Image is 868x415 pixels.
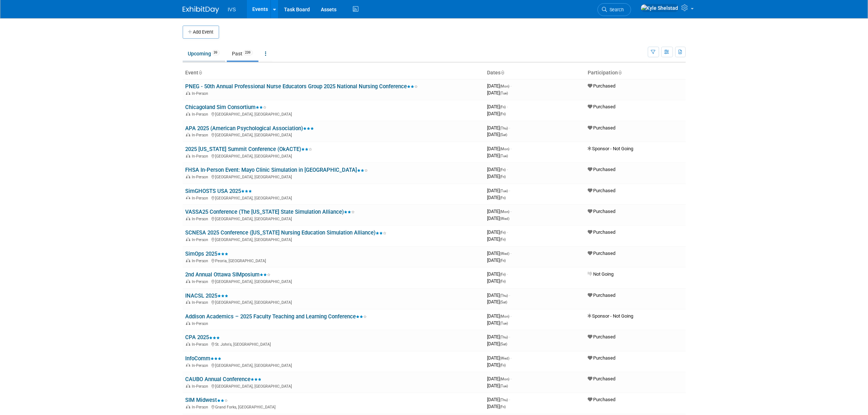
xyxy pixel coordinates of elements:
span: Sponsor - Not Going [588,313,634,319]
span: (Mon) [500,314,510,318]
img: In-Person Event [186,279,190,283]
span: - [509,188,510,193]
span: Purchased [588,125,616,131]
div: [GEOGRAPHIC_DATA], [GEOGRAPHIC_DATA] [186,383,482,389]
span: In-Person [192,237,211,242]
span: [DATE] [487,83,512,89]
span: [DATE] [487,313,512,319]
span: - [507,229,508,235]
a: APA 2025 (American Psychological Association) [186,125,314,132]
a: Upcoming39 [183,47,225,61]
span: (Tue) [500,189,508,193]
span: [DATE] [487,362,506,368]
span: - [509,334,510,340]
span: Purchased [588,104,616,109]
span: Purchased [588,334,616,340]
a: Sort by Participation Type [618,70,622,75]
span: Sponsor - Not Going [588,146,634,151]
span: (Thu) [500,126,508,130]
span: (Sat) [500,300,507,304]
span: (Fri) [500,279,506,283]
span: [DATE] [487,292,510,298]
span: [DATE] [487,299,507,305]
span: [DATE] [487,195,506,200]
th: Event [183,67,484,79]
img: In-Person Event [186,237,190,241]
span: [DATE] [487,174,506,179]
span: [DATE] [487,334,510,340]
a: PNEG - 50th Annual Professional Nurse Educators Group 2025 National Nursing Conference [186,83,418,90]
span: (Thu) [500,294,508,298]
span: 239 [243,50,253,55]
span: (Fri) [500,168,506,172]
span: In-Person [192,91,211,96]
span: [DATE] [487,90,508,96]
span: In-Person [192,175,211,179]
a: InfoComm [186,355,222,362]
div: [GEOGRAPHIC_DATA], [GEOGRAPHIC_DATA] [186,153,482,159]
span: [DATE] [487,125,510,131]
span: (Mon) [500,147,510,151]
span: Purchased [588,376,616,381]
img: ExhibitDay [183,6,219,13]
span: Purchased [588,83,616,89]
a: Search [598,3,631,16]
a: INACSL 2025 [186,292,229,299]
span: - [509,397,510,402]
span: Purchased [588,251,616,256]
span: Not Going [588,271,614,277]
span: [DATE] [487,355,512,361]
span: Purchased [588,292,616,298]
span: (Tue) [500,91,508,95]
span: - [511,251,512,256]
a: Chicagoland Sim Consortium [186,104,267,110]
span: In-Person [192,217,211,221]
span: (Fri) [500,230,506,234]
span: (Sat) [500,133,507,137]
span: [DATE] [487,271,508,277]
a: SIM Midwest [186,397,228,403]
img: In-Person Event [186,342,190,346]
span: (Fri) [500,272,506,276]
div: [GEOGRAPHIC_DATA], [GEOGRAPHIC_DATA] [186,236,482,242]
th: Dates [484,67,585,79]
a: SimOps 2025 [186,251,229,257]
span: [DATE] [487,209,512,214]
span: (Wed) [500,252,510,256]
div: [GEOGRAPHIC_DATA], [GEOGRAPHIC_DATA] [186,299,482,305]
span: Search [607,7,624,12]
span: (Mon) [500,210,510,214]
span: [DATE] [487,278,506,284]
img: Kyle Shelstad [641,4,679,12]
span: - [511,355,512,361]
span: [DATE] [487,236,506,242]
img: In-Person Event [186,217,190,220]
div: Grand Forks, [GEOGRAPHIC_DATA] [186,404,482,410]
button: Add Event [183,26,219,39]
span: [DATE] [487,216,510,221]
span: In-Person [192,279,211,284]
span: In-Person [192,259,211,263]
span: - [511,209,512,214]
span: [DATE] [487,341,507,346]
div: [GEOGRAPHIC_DATA], [GEOGRAPHIC_DATA] [186,216,482,221]
span: - [507,271,508,277]
span: (Fri) [500,259,506,263]
span: In-Person [192,342,211,347]
span: (Tue) [500,384,508,388]
span: - [507,167,508,172]
span: IVS [228,7,236,12]
a: CPA 2025 [186,334,220,341]
span: [DATE] [487,383,508,388]
span: (Fri) [500,105,506,109]
span: Purchased [588,188,616,193]
span: In-Person [192,321,211,326]
span: 39 [212,50,220,55]
span: (Fri) [500,112,506,116]
span: [DATE] [487,104,508,109]
span: Purchased [588,397,616,402]
span: (Fri) [500,196,506,200]
span: (Wed) [500,356,510,360]
span: [DATE] [487,320,508,326]
a: 2025 [US_STATE] Summit Conference (OkACTE) [186,146,312,152]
